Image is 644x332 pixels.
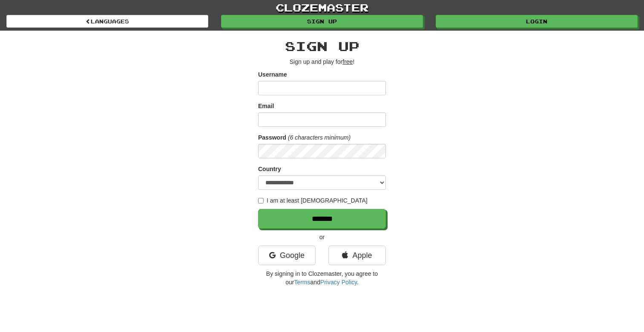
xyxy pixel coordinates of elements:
[258,269,386,286] p: By signing in to Clozemaster, you agree to our and .
[328,246,386,265] a: Apple
[258,198,264,203] input: I am at least [DEMOGRAPHIC_DATA]
[258,102,274,110] label: Email
[6,15,208,28] a: Languages
[294,279,310,286] a: Terms
[342,58,353,65] u: free
[320,279,357,286] a: Privacy Policy
[258,70,287,79] label: Username
[258,39,386,53] h2: Sign up
[436,15,638,28] a: Login
[258,133,286,142] label: Password
[258,246,316,265] a: Google
[258,196,368,205] label: I am at least [DEMOGRAPHIC_DATA]
[221,15,423,28] a: Sign up
[258,165,281,173] label: Country
[258,233,386,241] p: or
[258,57,386,66] p: Sign up and play for !
[288,134,351,141] em: (6 characters minimum)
